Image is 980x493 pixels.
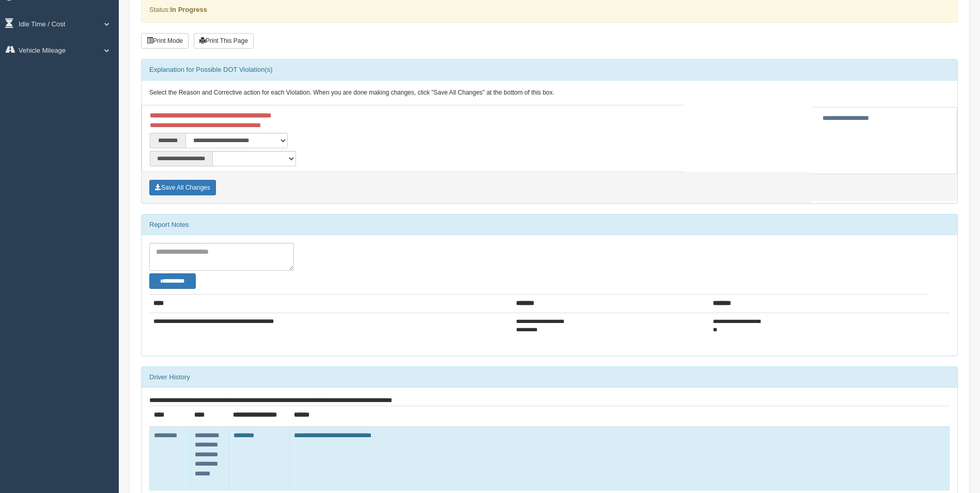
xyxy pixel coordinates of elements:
[142,59,957,80] div: Explanation for Possible DOT Violation(s)
[149,180,216,195] button: Save
[194,33,254,49] button: Print This Page
[142,81,957,105] div: Select the Reason and Corrective action for each Violation. When you are done making changes, cli...
[142,214,957,235] div: Report Notes
[141,33,189,49] button: Print Mode
[170,6,207,13] strong: In Progress
[149,273,196,289] button: Change Filter Options
[142,367,957,388] div: Driver History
